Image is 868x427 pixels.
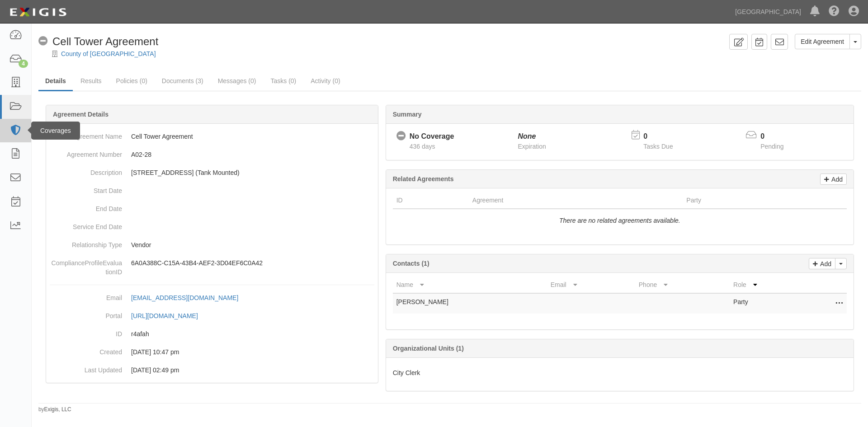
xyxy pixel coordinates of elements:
th: Role [730,277,811,293]
dd: r4afah [50,325,374,343]
b: Related Agreements [393,175,454,183]
a: Documents (3) [155,72,210,90]
div: Coverages [31,122,80,140]
b: Organizational Units (1) [393,345,464,352]
b: Summary [393,111,422,118]
a: County of [GEOGRAPHIC_DATA] [61,50,156,57]
th: Phone [635,277,730,293]
dd: Vendor [50,236,374,254]
dt: Portal [50,307,122,320]
span: Cell Tower Agreement [52,35,158,47]
dt: Agreement Name [50,127,122,141]
div: No Coverage [410,131,454,142]
div: 4 [19,60,28,68]
a: [GEOGRAPHIC_DATA] [731,3,806,21]
td: [PERSON_NAME] [393,293,547,314]
dd: [DATE] 10:47 pm [50,343,374,361]
a: Add [809,258,835,269]
span: Pending [760,143,783,150]
a: Messages (0) [211,72,263,90]
a: Tasks (0) [264,72,303,90]
dt: Start Date [50,182,122,195]
dt: Relationship Type [50,236,122,249]
dt: ID [50,325,122,338]
p: 0 [760,131,795,142]
a: Exigis, LLC [44,406,71,413]
a: Activity (0) [304,72,347,90]
a: Results [74,72,108,90]
dt: Created [50,343,122,357]
i: None [518,132,536,140]
i: No Coverage [38,37,48,46]
dd: [DATE] 02:49 pm [50,361,374,379]
i: No Coverage [396,131,406,141]
th: Party [683,192,806,209]
i: Help Center - Complianz [829,6,840,17]
th: Name [393,277,547,293]
span: Expiration [518,143,546,150]
dd: Cell Tower Agreement [50,127,374,145]
div: [EMAIL_ADDRESS][DOMAIN_NAME] [131,293,238,302]
p: 0 [643,131,684,142]
b: Contacts (1) [393,260,429,267]
i: There are no related agreements available. [559,217,680,224]
th: ID [393,192,469,209]
dt: Last Updated [50,361,122,375]
dd: A02-28 [50,145,374,164]
td: Party [730,293,811,314]
a: [EMAIL_ADDRESS][DOMAIN_NAME] [131,294,248,301]
small: by [38,406,71,413]
p: [STREET_ADDRESS] (Tank Mounted) [131,168,374,177]
span: Tasks Due [643,143,673,150]
dt: Service End Date [50,218,122,231]
a: [URL][DOMAIN_NAME] [131,312,208,319]
a: Add [820,174,847,185]
img: logo-5460c22ac91f19d4615b14bd174203de0afe785f0fc80cf4dbbc73dc1793850b.png [7,4,69,20]
a: Edit Agreement [795,34,850,49]
a: Details [38,72,73,91]
dt: End Date [50,200,122,213]
p: Add [818,258,831,269]
div: Cell Tower Agreement [38,34,158,49]
span: Since 08/05/2024 [410,143,435,150]
a: Policies (0) [109,72,154,90]
span: City Clerk [393,369,420,376]
dt: Agreement Number [50,145,122,159]
dt: Email [50,289,122,302]
th: Email [547,277,635,293]
b: Agreement Details [53,111,108,118]
dt: ComplianceProfileEvaluationID [50,254,122,277]
p: Add [829,174,843,184]
th: Agreement [469,192,683,209]
p: 6A0A388C-C15A-43B4-AEF2-3D04EF6C0A42 [131,258,374,267]
dt: Description [50,164,122,177]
